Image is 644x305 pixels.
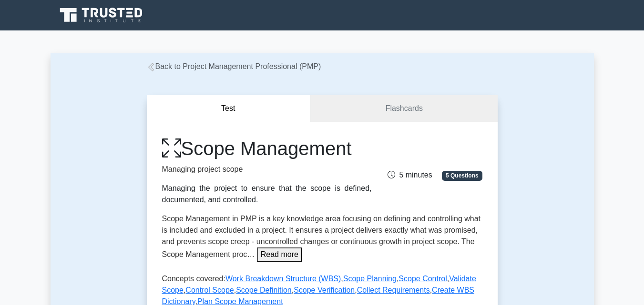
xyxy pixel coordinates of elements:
[294,286,355,294] a: Scope Verification
[162,137,372,160] h1: Scope Management
[388,171,432,179] span: 5 minutes
[185,286,234,294] a: Control Scope
[343,275,397,283] a: Scope Planning
[147,62,321,70] a: Back to Project Management Professional (PMP)
[257,247,302,262] button: Read more
[162,164,372,175] p: Managing project scope
[147,95,311,122] button: Test
[442,171,482,180] span: 5 Questions
[162,183,372,206] div: Managing the project to ensure that the scope is defined, documented, and controlled.
[162,215,481,258] span: Scope Management in PMP is a key knowledge area focusing on defining and controlling what is incl...
[310,95,497,122] a: Flashcards
[399,275,447,283] a: Scope Control
[225,275,341,283] a: Work Breakdown Structure (WBS)
[357,286,430,294] a: Collect Requirements
[162,275,476,294] a: Validate Scope
[236,286,292,294] a: Scope Definition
